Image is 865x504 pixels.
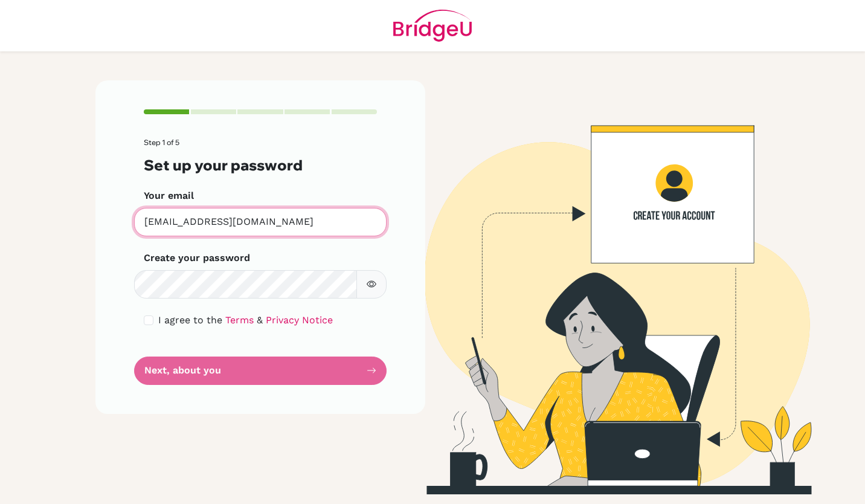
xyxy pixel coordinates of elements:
span: Step 1 of 5 [144,138,179,147]
a: Terms [225,314,254,326]
label: Your email [144,189,194,203]
span: I agree to the [158,314,222,326]
span: & [257,314,263,326]
label: Create your password [144,251,250,265]
input: Insert your email* [134,208,387,236]
a: Privacy Notice [266,314,333,326]
h3: Set up your password [144,157,377,174]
